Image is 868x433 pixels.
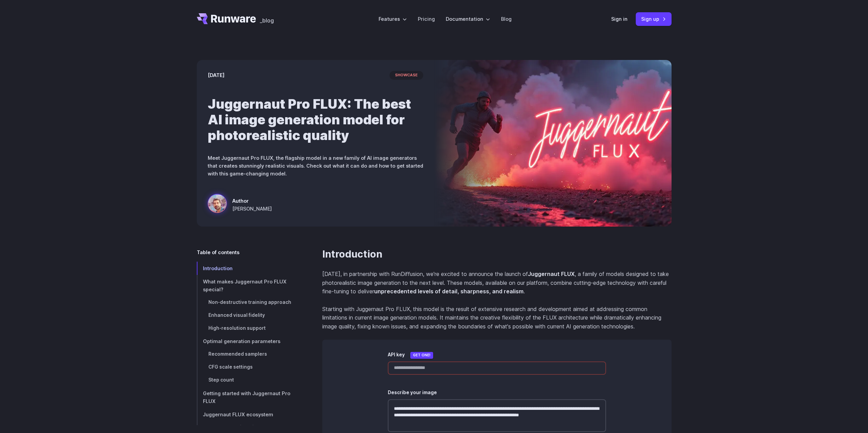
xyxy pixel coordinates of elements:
span: What makes Juggernaut Pro FLUX special? [203,279,286,292]
a: Introduction [322,248,382,260]
a: Enhanced visual fidelity [197,309,300,322]
span: Table of contents [197,248,239,256]
p: Starting with Juggernaut Pro FLUX, this model is the result of extensive research and development... [322,305,672,331]
a: Recommended samplers [197,348,300,361]
img: creative ad image of powerful runner leaving a trail of pink smoke and sparks, speed, lights floa... [434,60,672,227]
p: Meet Juggernaut Pro FLUX, the flagship model in a new family of AI image generators that creates ... [208,154,423,177]
label: Features [379,15,407,23]
span: Juggernaut FLUX ecosystem [203,412,273,417]
a: High-resolution support [197,322,300,335]
a: Optimal generation parameters [197,335,300,348]
strong: Juggernaut FLUX [528,270,575,277]
a: Sign up [636,12,672,26]
a: CFG scale settings [197,361,300,374]
a: creative ad image of powerful runner leaving a trail of pink smoke and sparks, speed, lights floa... [208,194,272,216]
span: Step count [208,377,234,383]
label: Documentation [446,15,490,23]
a: Introduction [197,262,300,275]
span: Non-destructive training approach [208,299,291,305]
span: [PERSON_NAME] [232,205,272,213]
label: API key [388,351,405,359]
span: _blog [260,18,274,23]
a: _blog [260,13,274,24]
time: [DATE] [208,71,224,79]
a: Go to / [197,13,256,24]
span: showcase [389,71,423,80]
a: Step count [197,374,300,387]
span: High-resolution support [208,325,266,331]
span: Getting started with Juggernaut Pro FLUX [203,390,290,404]
strong: unprecedented levels of detail, sharpness, and realism [374,288,524,295]
a: Pricing [418,15,435,23]
a: Non-destructive training approach [197,296,300,309]
a: Juggernaut FLUX ecosystem [197,408,300,421]
a: Getting started with Juggernaut Pro FLUX [197,387,300,408]
span: Author [232,197,272,205]
span: Optimal generation parameters [203,338,280,344]
span: Recommended samplers [208,351,267,357]
a: Get one! [410,352,433,359]
a: Blog [501,15,512,23]
a: What makes Juggernaut Pro FLUX special? [197,275,300,296]
label: Describe your image [388,389,437,397]
h1: Juggernaut Pro FLUX: The best AI image generation model for photorealistic quality [208,96,423,143]
span: Juggernaut Lightning FLUX [208,424,273,430]
span: Enhanced visual fidelity [208,312,265,318]
span: CFG scale settings [208,364,253,370]
p: [DATE], in partnership with RunDiffusion, we're excited to announce the launch of , a family of m... [322,270,672,296]
a: Sign in [611,15,628,23]
span: Introduction [203,265,233,271]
